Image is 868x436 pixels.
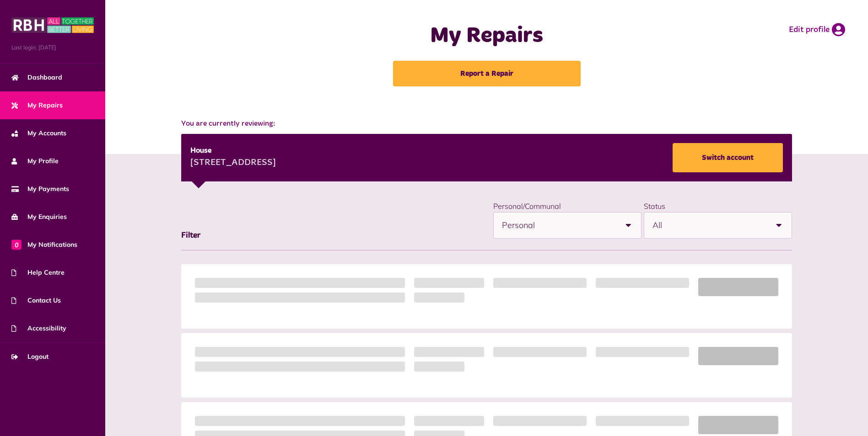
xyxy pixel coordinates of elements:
span: Last login: [DATE] [11,43,94,52]
span: My Profile [11,156,59,166]
img: MyRBH [11,16,94,34]
span: 0 [11,239,22,250]
span: My Accounts [11,128,66,138]
h1: My Repairs [305,23,669,49]
span: Dashboard [11,73,62,82]
a: Edit profile [789,23,845,37]
span: Contact Us [11,296,61,305]
span: Logout [11,352,49,362]
span: Help Centre [11,268,65,277]
span: My Notifications [11,240,77,250]
div: [STREET_ADDRESS] [190,156,276,170]
a: Switch account [673,143,783,172]
div: House [190,145,276,156]
span: My Payments [11,184,69,194]
span: Accessibility [11,324,66,333]
span: My Enquiries [11,212,67,222]
span: You are currently reviewing: [181,118,793,129]
a: Report a Repair [393,61,581,86]
span: My Repairs [11,101,63,110]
